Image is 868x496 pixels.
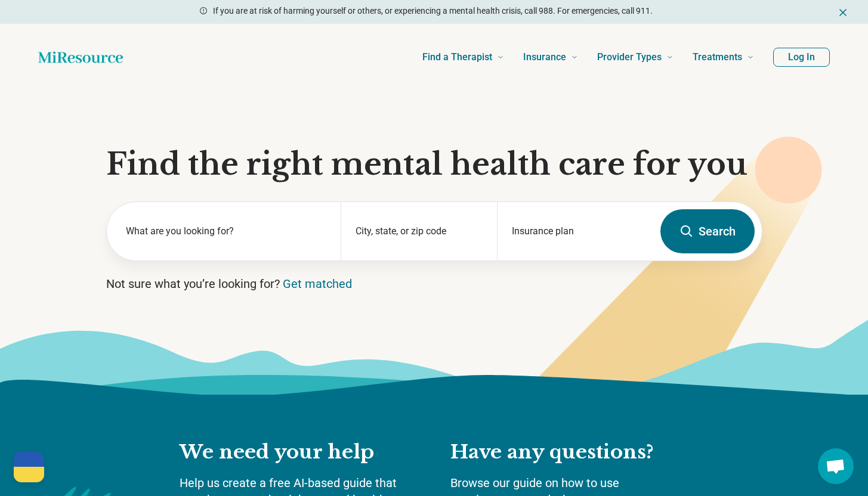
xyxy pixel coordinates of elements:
[837,5,849,19] button: Dismiss
[597,33,674,81] a: Provider Types
[106,147,762,182] h1: Find the right mental health care for you
[38,45,123,69] a: Home page
[422,49,492,66] span: Find a Therapist
[597,49,662,66] span: Provider Types
[693,49,742,66] span: Treatments
[283,277,352,291] a: Get matched
[180,440,427,465] h2: We need your help
[213,5,653,17] p: If you are at risk of harming yourself or others, or experiencing a mental health crisis, call 98...
[523,49,566,66] span: Insurance
[773,48,830,67] button: Log In
[693,33,754,81] a: Treatments
[818,448,854,484] div: Open chat
[450,440,689,465] h2: Have any questions?
[660,209,755,253] button: Search
[422,33,504,81] a: Find a Therapist
[126,224,327,238] label: What are you looking for?
[106,275,762,292] p: Not sure what you’re looking for?
[523,33,578,81] a: Insurance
